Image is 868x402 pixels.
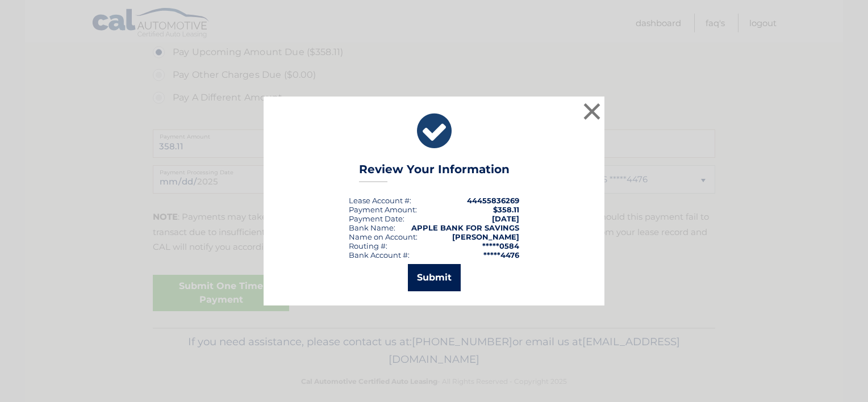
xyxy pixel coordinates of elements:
div: Bank Account #: [349,250,410,259]
div: : [349,214,404,223]
button: × [581,100,603,123]
div: Lease Account #: [349,196,411,205]
strong: 44455836269 [467,196,519,205]
div: Bank Name: [349,223,395,232]
h3: Review Your Information [359,162,510,182]
button: Submit [408,264,461,291]
div: Payment Amount: [349,205,417,214]
strong: [PERSON_NAME] [452,232,519,241]
span: $358.11 [493,205,519,214]
span: [DATE] [492,214,519,223]
div: Name on Account: [349,232,418,241]
strong: APPLE BANK FOR SAVINGS [411,223,519,232]
div: Routing #: [349,241,387,250]
span: Payment Date [349,214,403,223]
